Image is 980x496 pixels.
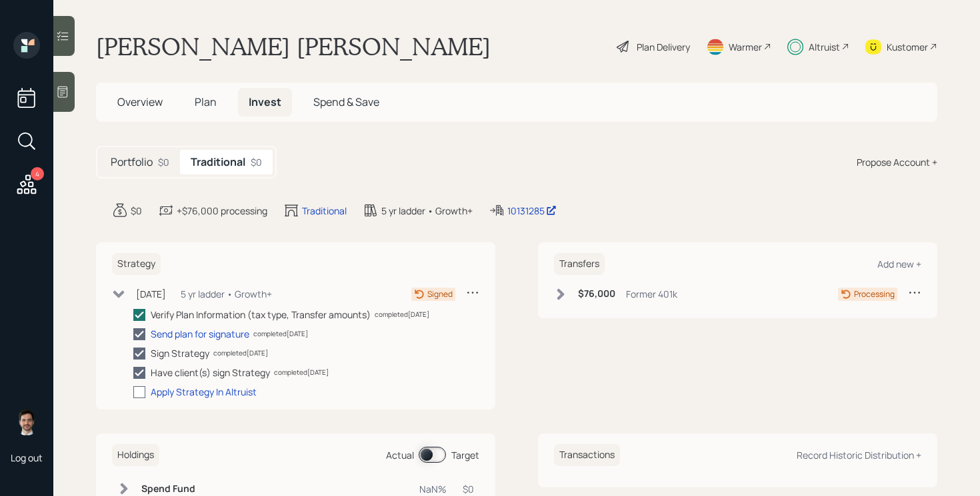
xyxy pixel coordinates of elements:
div: Traditional [302,204,347,218]
div: Actual [386,448,414,462]
div: $0 [251,155,262,169]
div: 10131285 [507,204,557,218]
div: 5 yr ladder • Growth+ [181,287,272,301]
div: Sign Strategy [151,346,209,360]
div: Record Historic Distribution + [797,449,921,461]
div: Warmer [729,40,762,54]
div: Processing [854,288,895,300]
h6: Transactions [554,444,620,466]
div: Altruist [809,40,840,54]
div: Plan Delivery [637,40,690,54]
div: Former 401k [626,287,677,301]
h5: Portfolio [111,156,153,168]
div: Signed [427,288,453,300]
div: completed [DATE] [213,348,268,358]
span: Spend & Save [313,95,379,109]
div: +$76,000 processing [177,204,267,218]
span: Invest [249,95,281,109]
h6: $76,000 [578,288,615,300]
div: Log out [11,451,43,464]
div: Have client(s) sign Strategy [151,366,270,379]
h1: [PERSON_NAME] [PERSON_NAME] [96,32,491,61]
div: [DATE] [136,287,166,301]
h6: Holdings [112,444,159,466]
div: $0 [158,155,169,169]
span: Plan [195,95,217,109]
div: 5 yr ladder • Growth+ [381,204,473,218]
div: 4 [31,167,44,180]
div: Add new + [877,258,921,270]
div: $0 [131,204,142,218]
span: Overview [117,95,163,109]
h6: Transfers [554,253,605,275]
div: Apply Strategy In Altruist [151,385,257,399]
div: Propose Account + [857,155,937,169]
div: Kustomer [887,40,928,54]
div: completed [DATE] [375,310,429,320]
h5: Traditional [191,156,245,168]
div: Target [451,448,479,462]
h6: Spend Fund [141,483,205,495]
h6: Strategy [112,253,161,275]
img: jonah-coleman-headshot.png [13,409,40,435]
div: NaN% [419,482,447,496]
div: Send plan for signature [151,327,249,341]
div: completed [DATE] [274,368,329,377]
div: Verify Plan Information (tax type, Transfer amounts) [151,308,371,322]
div: $0 [463,482,474,496]
div: completed [DATE] [253,329,308,339]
